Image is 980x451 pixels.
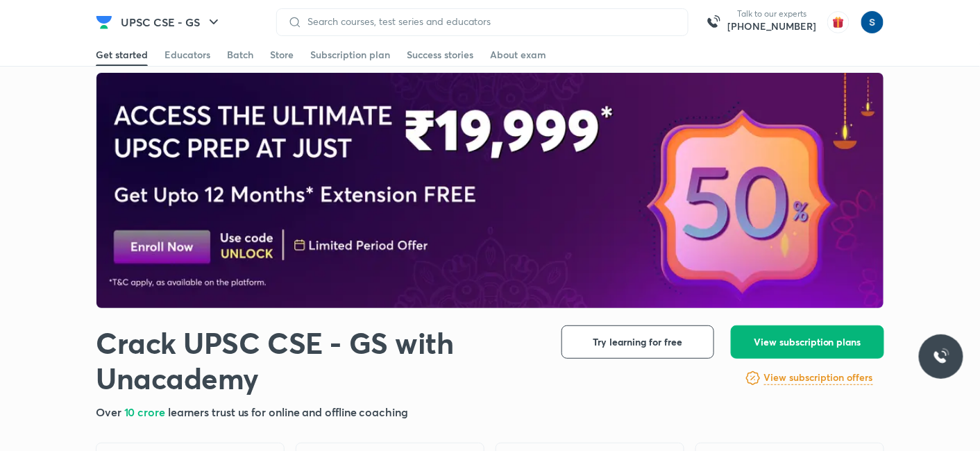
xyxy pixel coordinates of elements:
a: Educators [164,44,210,66]
button: Try learning for free [561,325,714,359]
button: View subscription plans [731,325,884,359]
div: Batch [227,48,253,62]
input: Search courses, test series and educators [302,16,677,27]
button: UPSC CSE - GS [112,8,230,36]
h6: View subscription offers [764,371,873,385]
span: View subscription plans [754,335,861,349]
a: View subscription offers [764,370,873,386]
a: Success stories [407,44,473,66]
a: About exam [490,44,546,66]
a: [PHONE_NUMBER] [727,19,816,33]
div: About exam [490,48,546,62]
a: Batch [227,44,253,66]
div: Store [270,48,294,62]
span: 10 crore [124,405,168,419]
div: Educators [164,48,210,62]
p: Talk to our experts [727,8,816,19]
img: ttu [933,348,949,365]
h1: Crack UPSC CSE - GS with Unacademy [96,325,539,396]
a: Store [270,44,294,66]
div: Subscription plan [310,48,390,62]
img: call-us [700,8,727,36]
img: Company Logo [96,14,112,31]
img: simran kumari [861,10,884,34]
img: avatar [827,11,850,33]
a: Subscription plan [310,44,390,66]
a: Get started [96,44,148,66]
div: Success stories [407,48,473,62]
span: Over [96,405,124,419]
span: Try learning for free [593,335,683,349]
span: learners trust us for online and offline coaching [168,405,408,419]
div: Get started [96,48,148,62]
